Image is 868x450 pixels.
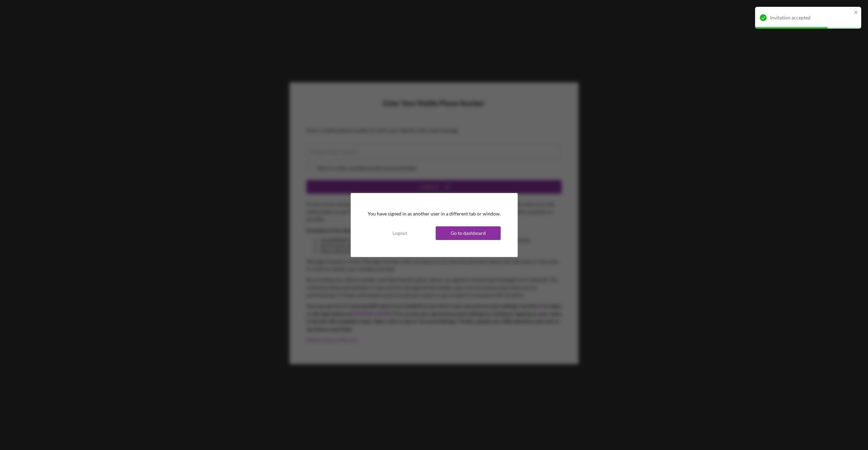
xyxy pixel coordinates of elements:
[368,226,433,240] button: Logout
[854,10,858,16] button: close
[368,210,501,218] p: You have signed in as another user in a different tab or window.
[436,226,501,240] button: Go to dashboard
[451,226,486,240] div: Go to dashboard
[770,15,852,20] div: Invitation accepted
[393,226,407,240] div: Logout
